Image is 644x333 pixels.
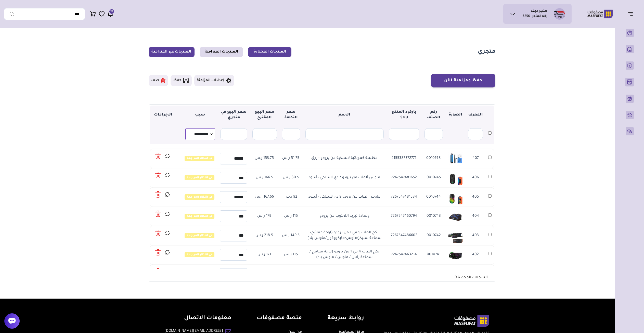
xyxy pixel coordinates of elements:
img: 202310101449-5LhIfpvUbxH3VX7HmFGyiYEY5GXiodUMid0hkA7f.jpg [448,266,463,282]
td: 115 ر.س [279,245,303,265]
strong: باركود المنتج SKU [392,110,416,120]
span: في انتظار المراجعة [185,175,215,180]
td: 407 [466,149,485,168]
td: 7267547485858 [386,264,422,284]
strong: الاجراءات [154,113,172,117]
strong: سبب [195,113,205,117]
strong: الصورة [449,113,462,117]
td: 401 [466,264,485,284]
a: المنتجات المختارة [248,47,291,57]
td: طاولة قيمنق من برودو [303,264,386,284]
td: 403 [466,226,485,245]
td: بكج العاب 4 في 1 من برودو (لوحة مفاتيح / سماعة رأس / ماوس / ماوس باد) [303,245,386,265]
td: 287.5 ر.س [279,264,303,284]
img: Logo [584,9,616,19]
h1: متجر ديف [531,9,547,14]
span: في انتظار المراجعة [185,214,215,219]
td: 115 ر.س [279,207,303,226]
h4: روابط سريعة [328,315,364,322]
td: 0010742 [422,226,445,245]
td: 218.5 ر.س [250,226,279,245]
td: 92 ر.س [279,187,303,207]
td: 80.5 ر.س [279,168,303,187]
h4: منصة مصفوفات [257,315,302,322]
span: 0 [455,276,457,280]
td: 0010741 [422,245,445,265]
td: 7267547481652 [386,168,422,187]
td: 7267547481584 [386,187,422,207]
td: 404 [466,207,485,226]
td: 2155387372771 [386,149,422,168]
td: 171 ر.س [250,245,279,265]
td: ماوس ألعاب من برودو 9 دي لاسلكي - أسود [303,187,386,207]
td: 7267547460794 [386,207,422,226]
td: 540.5 ر.س [250,264,279,284]
img: 202310101450-s82jpKNI8qLze34CnRIApd20Ssx83hh4lwxWMPY6.jpg [448,247,463,263]
td: 51.75 ر.س [279,149,303,168]
span: في انتظار المراجعة [185,156,215,161]
img: 202310101451-awILSY6TImcZk1jR77QLLoPbZKgwPMOy2m84C9Wt.jpg [448,209,463,224]
td: بكج العاب 5 في 1 من برودو (لوحة مفاتيح/سماعة سبيكر/ماوس/مايكروفون/ماوس باد) [303,226,386,245]
span: في انتظار المراجعة [185,252,215,257]
span: 92 [110,9,113,14]
img: 202310101451-2U3IShslE0IQfy5250GTuqYQ8YmUfRYNMt1WhMLd.jpg [448,228,463,243]
img: 202310101452-nWXQnikaPHWgkwHCRu8lcDQLHd9QcvJvsCm251l9.jpg [448,189,463,205]
button: إعدادات المزامنة [194,75,234,86]
td: 149.5 ر.س [279,226,303,245]
td: 0010744 [422,187,445,207]
td: 153.75 ر.س [250,149,279,168]
td: 167.66 ر.س [250,187,279,207]
span: في انتظار المراجعة [185,194,215,199]
strong: المعرف [468,113,483,117]
h4: معلومات الاتصال [164,315,231,322]
p: رقم المتجر : 8256 [522,14,547,19]
td: وسادة تبريد اللابتوب من برودو [303,207,386,226]
td: 405 [466,187,485,207]
td: 406 [466,168,485,187]
a: المنتجات غير المتزامنة [149,47,195,57]
td: 402 [466,245,485,265]
button: حفظ ومزامنة الآن [431,74,495,87]
img: عبدالرحمن اليزيدي [554,8,565,20]
strong: سعر التكلفة [285,110,298,120]
td: 0010745 [422,168,445,187]
td: 0010748 [422,149,445,168]
td: 7267547463214 [386,245,422,265]
button: حفظ [171,75,192,86]
td: 0010743 [422,207,445,226]
h1: متجري [478,48,495,56]
strong: رقم الصنف [427,110,440,120]
img: 202310101455-CsuSM43KWiAlywju7gzxaf9JYz4FNdJe3IMLZAzA.jpg [448,151,463,166]
span: في انتظار المراجعة [185,233,215,238]
a: المنتجات المتزامنة [200,47,243,57]
td: مكنسة كهربائية لاسلكية من برودو -ازرق [303,149,386,168]
strong: سعر البيع في متجري [221,110,247,120]
td: 166.5 ر.س [250,168,279,187]
td: 7267547486602 [386,226,422,245]
td: 0010740 [422,264,445,284]
img: 202310101454-Uydmw6WxQzQYs58kaWj4vihv46suhJtLZbeUcXfP.jpg [448,170,463,185]
button: حذف [149,75,168,86]
strong: سعر البيع المقترح [255,110,274,120]
td: ماوس ألعاب من برودو 7 دي لاسلكي - أسود [303,168,386,187]
strong: الاسم [339,113,350,117]
div: السجلات المحددة: [448,272,494,280]
td: 179 ر.س [250,207,279,226]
